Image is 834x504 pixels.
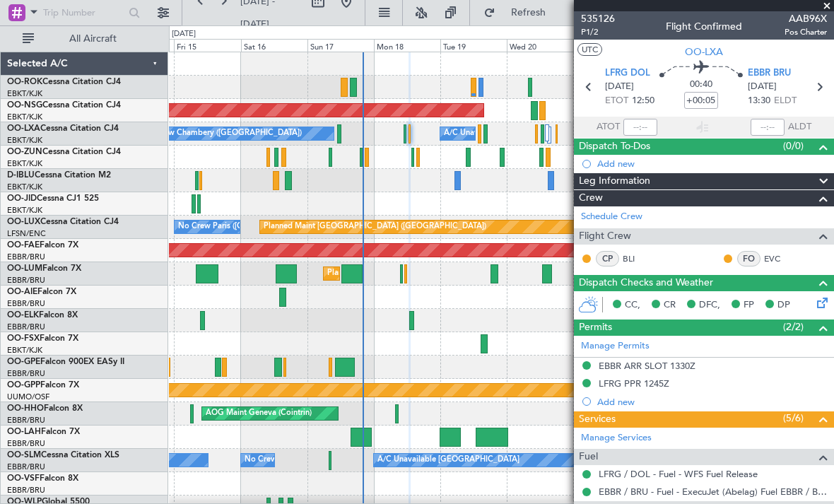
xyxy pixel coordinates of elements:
[581,431,652,445] a: Manage Services
[664,298,676,312] span: CR
[7,182,42,192] a: EBKT/KJK
[7,252,45,262] a: EBBR/BRU
[7,78,121,86] a: OO-ROKCessna Citation CJ4
[783,320,804,334] span: (2/2)
[7,158,42,169] a: EBKT/KJK
[599,468,758,480] a: LFRG / DOL - Fuel - WFS Fuel Release
[7,334,40,343] span: OO-FSX
[7,358,124,366] a: OO-GPEFalcon 900EX EASy II
[7,148,121,156] a: OO-ZUNCessna Citation CJ4
[174,39,240,52] div: Fri 15
[7,334,78,343] a: OO-FSXFalcon 7X
[783,411,804,426] span: (5/6)
[7,404,44,413] span: OO-HHO
[7,228,46,239] a: LFSN/ENC
[685,45,723,59] span: OO-LXA
[7,404,83,413] a: OO-HHOFalcon 8X
[444,123,707,144] div: A/C Unavailable [GEOGRAPHIC_DATA] ([GEOGRAPHIC_DATA] National)
[623,119,657,136] input: --:--
[264,216,486,238] div: Planned Maint [GEOGRAPHIC_DATA] ([GEOGRAPHIC_DATA])
[581,210,642,224] a: Schedule Crew
[783,139,804,153] span: (0/0)
[605,80,634,94] span: [DATE]
[748,94,770,108] span: 13:30
[7,358,40,366] span: OO-GPE
[7,148,42,156] span: OO-ZUN
[737,251,760,266] div: FO
[7,474,40,483] span: OO-VSF
[7,194,37,203] span: OO-JID
[579,449,598,465] span: Fuel
[7,88,42,99] a: EBKT/KJK
[7,171,35,180] span: D-IBLU
[7,112,42,122] a: EBKT/KJK
[579,139,650,155] span: Dispatch To-Dos
[7,438,45,449] a: EBBR/BRU
[599,377,669,389] div: LFRG PPR 1245Z
[7,205,42,216] a: EBKT/KJK
[377,450,519,471] div: A/C Unavailable [GEOGRAPHIC_DATA]
[785,26,827,38] span: Pos Charter
[7,311,78,320] a: OO-ELKFalcon 8X
[7,218,119,226] a: OO-LUXCessna Citation CJ4
[7,275,45,286] a: EBBR/BRU
[7,218,40,226] span: OO-LUX
[579,190,603,206] span: Crew
[777,298,790,312] span: DP
[307,39,374,52] div: Sun 17
[599,360,695,372] div: EBBR ARR SLOT 1330Z
[7,78,42,86] span: OO-ROK
[507,39,573,52] div: Wed 20
[7,428,80,436] a: OO-LAHFalcon 7X
[7,101,121,110] a: OO-NSGCessna Citation CJ4
[579,275,713,291] span: Dispatch Checks and Weather
[7,101,42,110] span: OO-NSG
[7,241,78,250] a: OO-FAEFalcon 7X
[581,339,650,353] a: Manage Permits
[785,11,827,26] span: AAB96X
[7,345,42,356] a: EBKT/KJK
[788,120,811,134] span: ALDT
[7,194,99,203] a: OO-JIDCessna CJ1 525
[774,94,797,108] span: ELDT
[690,78,712,92] span: 00:40
[206,403,312,424] div: AOG Maint Geneva (Cointrin)
[744,298,754,312] span: FP
[625,298,640,312] span: CC,
[597,396,827,408] div: Add new
[7,485,45,496] a: EBBR/BRU
[142,123,302,144] div: No Crew Chambery ([GEOGRAPHIC_DATA])
[596,251,619,266] div: CP
[599,486,827,498] a: EBBR / BRU - Fuel - ExecuJet (Abelag) Fuel EBBR / BRU
[579,173,650,189] span: Leg Information
[7,462,45,472] a: EBBR/BRU
[245,450,481,471] div: No Crew [GEOGRAPHIC_DATA] ([GEOGRAPHIC_DATA] National)
[440,39,507,52] div: Tue 19
[623,252,654,265] a: BLI
[498,8,558,18] span: Refresh
[666,19,742,34] div: Flight Confirmed
[172,28,196,40] div: [DATE]
[7,451,41,459] span: OO-SLM
[7,451,119,459] a: OO-SLMCessna Citation XLS
[7,124,119,133] a: OO-LXACessna Citation CJ4
[597,120,620,134] span: ATOT
[597,158,827,170] div: Add new
[573,39,640,52] div: Thu 21
[605,66,650,81] span: LFRG DOL
[7,392,49,402] a: UUMO/OSF
[7,171,111,180] a: D-IBLUCessna Citation M2
[764,252,796,265] a: EVC
[477,1,562,24] button: Refresh
[16,28,153,50] button: All Aircraft
[579,320,612,336] span: Permits
[7,288,76,296] a: OO-AIEFalcon 7X
[7,298,45,309] a: EBBR/BRU
[7,288,37,296] span: OO-AIE
[7,264,81,273] a: OO-LUMFalcon 7X
[632,94,654,108] span: 12:50
[7,311,39,320] span: OO-ELK
[7,264,42,273] span: OO-LUM
[7,381,40,389] span: OO-GPP
[579,411,616,428] span: Services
